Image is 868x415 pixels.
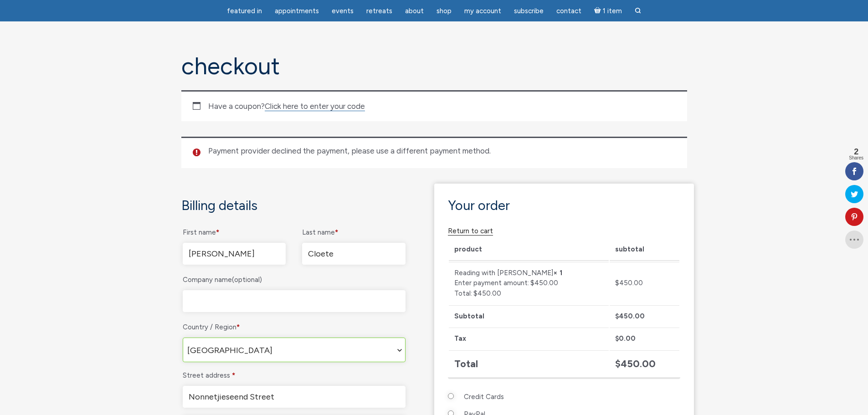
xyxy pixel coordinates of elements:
th: Tax [449,328,609,349]
dt: Total: [454,288,472,299]
a: Retreats [361,2,398,20]
span: South Africa [183,338,405,363]
a: Appointments [269,2,324,20]
span: Retreats [366,7,392,15]
a: Shop [431,2,457,20]
strong: × 1 [553,269,562,277]
dt: Enter payment amount: [454,278,529,288]
span: 2 [849,148,863,156]
li: Payment provider declined the payment, please use a different payment method. [208,146,672,157]
label: Company name [183,273,406,287]
a: Return to cart [448,227,493,236]
label: Credit Cards [464,390,504,404]
span: $ [615,312,619,320]
bdi: 450.00 [615,279,643,287]
span: My Account [464,7,501,15]
span: Contact [556,7,581,15]
a: Subscribe [508,2,549,20]
bdi: 0.00 [615,334,636,343]
p: $450.00 [454,288,604,299]
span: $ [615,334,619,343]
th: Subtotal [610,239,679,261]
span: Appointments [275,7,319,15]
span: $ [615,358,621,369]
th: Total [449,350,609,376]
a: Events [326,2,359,20]
span: Shares [849,156,863,160]
a: Enter your coupon code [265,102,365,111]
label: First name [183,225,286,239]
div: Have a coupon? [181,90,687,121]
a: About [400,2,429,20]
bdi: 450.00 [615,312,645,320]
span: featured in [227,7,262,15]
span: 1 item [603,8,622,15]
span: Events [332,7,354,15]
h3: Billing details [181,197,407,213]
input: House number and street name [183,386,406,408]
bdi: 450.00 [615,358,656,369]
h1: Checkout [181,53,687,79]
label: Country / Region [183,320,406,334]
h3: Your order [448,197,680,213]
a: My Account [459,2,507,20]
span: (optional) [232,276,262,284]
td: Reading with [PERSON_NAME] [449,262,609,304]
a: featured in [221,2,267,20]
label: Last name [302,225,406,239]
th: Subtotal [449,305,609,327]
span: Country / Region [183,338,406,362]
th: Product [449,239,609,261]
a: Contact [551,2,587,20]
span: Subscribe [514,7,544,15]
span: $ [615,279,619,287]
span: Shop [437,7,452,15]
a: Cart1 item [589,1,627,20]
label: Street address [183,369,406,382]
span: About [405,7,424,15]
i: Cart [594,7,603,15]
